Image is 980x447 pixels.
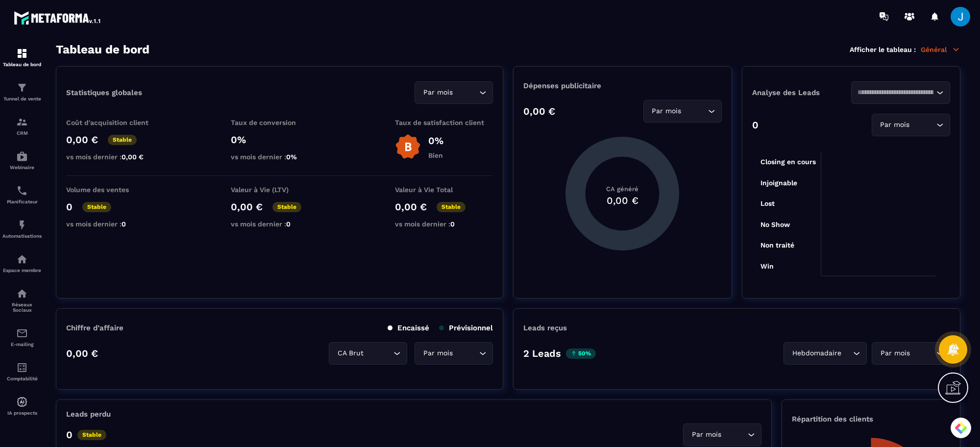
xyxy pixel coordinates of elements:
[2,130,42,136] p: CRM
[395,186,493,194] p: Valeur à Vie Total
[760,241,794,249] tspan: Non traité
[689,429,723,440] span: Par mois
[16,116,28,128] img: formation
[921,45,960,54] p: Général
[395,119,493,126] p: Taux de satisfaction client
[66,410,111,419] p: Leads perdu
[108,135,137,145] p: Stable
[843,348,851,359] input: Search for option
[231,119,329,126] p: Taux de conversion
[2,320,42,354] a: emailemailE-mailing
[77,430,106,440] p: Stable
[2,354,42,389] a: accountantaccountantComptabilité
[16,219,28,231] img: automations
[850,46,916,53] p: Afficher le tableau :
[272,202,301,212] p: Stable
[760,262,773,270] tspan: Win
[428,151,443,159] p: Bien
[2,246,42,280] a: automationsautomationsEspace membre
[566,348,596,359] p: 50%
[122,220,126,228] span: 0
[286,220,291,228] span: 0
[450,220,455,228] span: 0
[82,202,111,212] p: Stable
[66,201,73,213] p: 0
[16,327,28,339] img: email
[122,153,144,161] span: 0,00 €
[523,105,555,117] p: 0,00 €
[684,106,706,117] input: Search for option
[2,302,42,313] p: Réseaux Sociaux
[16,48,28,59] img: formation
[421,87,455,98] span: Par mois
[2,62,42,67] p: Tableau de bord
[683,423,761,446] div: Search for option
[760,158,815,166] tspan: Closing en cours
[2,143,42,177] a: automationsautomationsWebinaire
[2,177,42,212] a: schedulerschedulerPlanificateur
[231,220,329,228] p: vs mois dernier :
[2,40,42,74] a: formationformationTableau de bord
[231,201,263,213] p: 0,00 €
[421,348,455,359] span: Par mois
[2,96,42,101] p: Tunnel de vente
[66,134,98,146] p: 0,00 €
[14,9,102,26] img: logo
[878,348,912,359] span: Par mois
[66,429,73,441] p: 0
[231,134,329,146] p: 0%
[286,153,297,161] span: 0%
[415,81,493,104] div: Search for option
[16,396,28,408] img: automations
[752,88,851,97] p: Analyse des Leads
[395,201,427,213] p: 0,00 €
[16,253,28,265] img: automations
[643,100,722,123] div: Search for option
[2,74,42,109] a: formationformationTunnel de vente
[760,179,797,187] tspan: Injoignable
[437,202,465,212] p: Stable
[16,150,28,162] img: automations
[415,342,493,365] div: Search for option
[56,43,149,56] h3: Tableau de bord
[752,119,759,131] p: 0
[523,348,561,359] p: 2 Leads
[723,429,745,440] input: Search for option
[66,348,98,359] p: 0,00 €
[66,119,164,126] p: Coût d'acquisition client
[523,323,567,332] p: Leads reçus
[16,288,28,299] img: social-network
[784,342,867,365] div: Search for option
[2,280,42,320] a: social-networksocial-networkRéseaux Sociaux
[2,109,42,143] a: formationformationCRM
[455,348,477,359] input: Search for option
[395,134,421,160] img: b-badge-o.b3b20ee6.svg
[2,376,42,381] p: Comptabilité
[857,87,934,98] input: Search for option
[2,410,42,416] p: IA prospects
[366,348,391,359] input: Search for option
[16,82,28,94] img: formation
[231,186,329,194] p: Valeur à Vie (LTV)
[335,348,366,359] span: CA Brut
[912,120,934,130] input: Search for option
[66,153,164,161] p: vs mois dernier :
[912,348,934,359] input: Search for option
[395,220,493,228] p: vs mois dernier :
[16,185,28,197] img: scheduler
[428,135,443,147] p: 0%
[455,87,477,98] input: Search for option
[790,348,843,359] span: Hebdomadaire
[2,233,42,239] p: Automatisations
[760,199,774,207] tspan: Lost
[66,88,142,97] p: Statistiques globales
[872,114,950,136] div: Search for option
[2,212,42,246] a: automationsautomationsAutomatisations
[439,323,493,332] p: Prévisionnel
[523,81,721,90] p: Dépenses publicitaire
[2,268,42,273] p: Espace membre
[2,165,42,170] p: Webinaire
[329,342,407,365] div: Search for option
[66,220,164,228] p: vs mois dernier :
[66,186,164,194] p: Volume des ventes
